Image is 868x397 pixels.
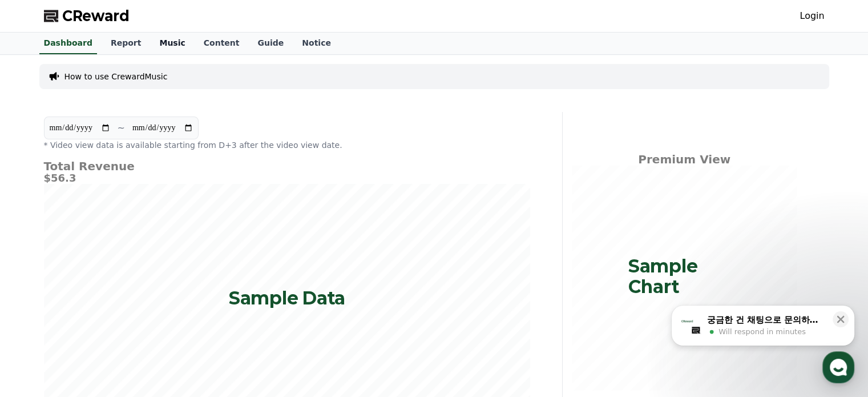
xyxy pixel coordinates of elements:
p: Sample Data [229,288,345,308]
a: CReward [44,7,130,25]
a: Settings [147,302,219,331]
a: Guide [248,33,293,54]
a: Messages [75,302,147,331]
span: Settings [169,319,197,328]
a: How to use CrewardMusic [64,71,168,82]
h4: Total Revenue [44,160,530,173]
a: Home [3,302,75,331]
p: Sample Chart [628,256,740,297]
a: Notice [293,33,340,54]
span: CReward [62,7,130,25]
a: Content [195,33,249,54]
h4: Premium View [572,153,797,166]
span: Messages [95,320,128,329]
a: Report [102,33,151,54]
a: Login [800,9,824,23]
span: Home [29,319,49,328]
a: Dashboard [39,33,97,54]
p: ~ [118,121,125,135]
p: * Video view data is available starting from D+3 after the video view date. [44,139,530,151]
a: Music [150,33,194,54]
h5: $56.3 [44,173,530,184]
